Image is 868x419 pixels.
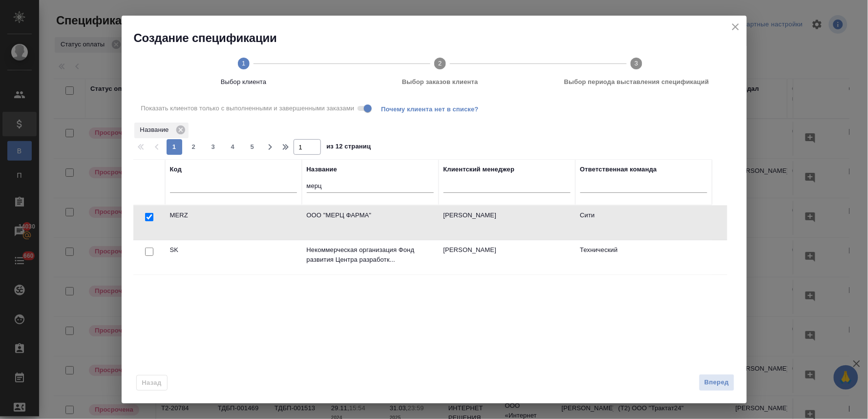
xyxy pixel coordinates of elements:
div: Клиентский менеджер [444,165,515,174]
td: [PERSON_NAME] [439,206,575,240]
span: Выбор клиента [149,77,338,87]
h2: Создание спецификации [134,30,747,46]
button: 4 [225,139,241,155]
text: 1 [242,60,245,67]
span: Выбор периода выставления спецификаций [542,77,731,87]
td: [PERSON_NAME] [439,240,575,274]
text: 2 [438,60,442,67]
div: Ответственная команда [580,165,657,174]
td: Сити [575,206,712,240]
div: Название [307,165,337,174]
span: Показать клиентов только с выполненными и завершенными заказами [141,104,355,113]
p: ООО "МЕРЦ ФАРМА" [307,210,434,220]
span: Почему клиента нет в списке? [381,105,486,112]
span: Выбор заказов клиента [346,77,534,87]
td: SK [165,240,302,274]
span: из 12 страниц [327,141,371,155]
button: 2 [186,139,202,155]
p: Некоммерческая организация Фонд развития Центра разработк... [307,245,434,265]
span: 3 [206,142,221,152]
p: Название [140,125,172,135]
div: Название [134,123,189,138]
button: Вперед [699,374,734,391]
text: 3 [635,60,638,67]
span: 5 [245,142,260,152]
button: 5 [245,139,260,155]
span: 4 [225,142,241,152]
button: close [728,20,743,34]
td: Технический [575,240,712,274]
span: Вперед [704,377,729,388]
div: Код [170,165,182,174]
span: 2 [186,142,202,152]
td: MERZ [165,206,302,240]
button: 3 [206,139,221,155]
